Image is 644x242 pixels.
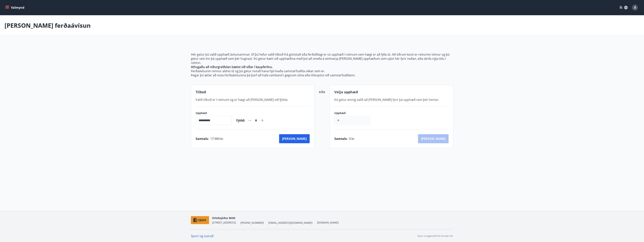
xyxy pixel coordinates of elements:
[191,65,273,69] strong: Athugaðu að niðurgreiðslan bætist við síðar í kaupferlinu.
[191,52,453,65] p: Hér getur þú valið upphæð ávísunarinnar. Ef þú hefur valið tilboð frá gististað eða ferðafélagi e...
[334,90,358,94] span: Velja upphæð
[630,3,639,12] button: Á
[5,4,26,11] button: menu
[196,111,232,115] label: Upphæð
[319,90,325,94] span: eða
[236,118,245,123] span: Fjöldi
[196,137,209,141] span: Samtals :
[5,21,91,30] p: [PERSON_NAME] ferðaávísun
[212,221,236,224] span: [STREET_ADDRESS]
[334,137,348,141] span: Samtals :
[349,137,355,141] span: 0 kr.
[191,216,209,224] img: c7HIBRK87IHNqKbXD1qOiSZFdQtg2UzkX3TnRQ1O.png
[191,234,214,238] a: Spurt og svarað
[191,69,453,73] p: Ferðaávísunin rennur aldrei út og þú getur notað hana hjá hvaða samstarfsaðila okkar sem er.
[618,4,630,11] button: ÍS
[240,221,264,225] span: [PHONE_NUMBER]
[196,98,288,102] span: Valið tilboð er í reitnum og er hægt að [PERSON_NAME] við fjölda.
[418,234,453,238] p: Keyrt á hugbúnaði frá Dorado ehf.
[334,98,439,102] span: Þú getur einnig valið að [PERSON_NAME] fyrir þá upphæð sem þér hentar.
[210,137,224,141] span: 17.900 kr.
[191,73,453,77] p: Þegar þú ætlar að nota Ferðaávísunina þá þarf að hafa samband í gegnum síma eða tölvupóst við sam...
[317,221,339,224] a: [DOMAIN_NAME]
[279,134,310,143] button: [PERSON_NAME]
[334,111,374,115] label: Upphæð
[196,90,206,94] span: Tilboð
[268,221,312,225] span: [EMAIL_ADDRESS][DOMAIN_NAME]
[634,5,636,10] span: Á
[212,216,235,220] span: Orlofssjóður BHM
